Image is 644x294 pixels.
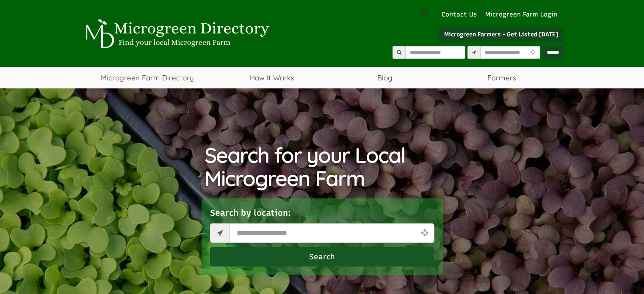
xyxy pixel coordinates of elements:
[81,19,271,49] img: Microgreen Directory
[437,10,481,19] a: Contact Us
[330,67,440,88] a: Blog
[485,10,561,19] a: Microgreen Farm Login
[214,67,330,88] a: How It Works
[439,27,564,42] a: Microgreen Farmers - Get Listed [DATE]
[205,143,439,190] h1: Search for your Local Microgreen Farm
[440,67,564,88] span: Farmers
[210,247,434,267] button: Search
[210,207,291,219] label: Search by location:
[419,229,430,237] i: Use Current Location
[528,50,537,55] i: Use Current Location
[81,67,214,88] a: Microgreen Farm Directory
